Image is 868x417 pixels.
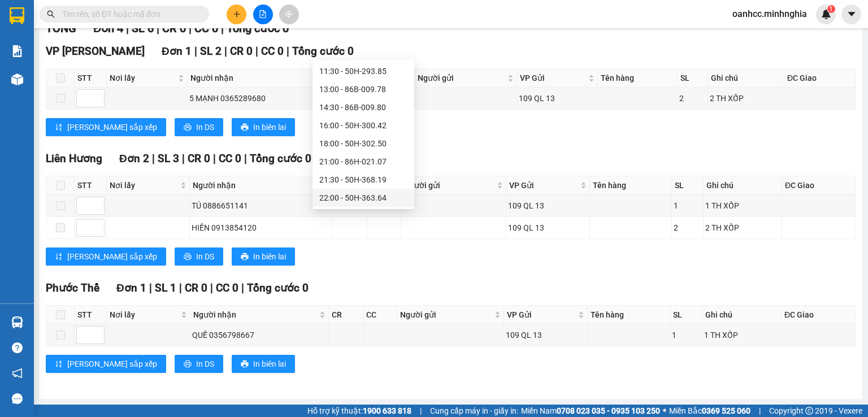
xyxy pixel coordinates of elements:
div: 22:00 - 50H-363.64 [319,192,407,204]
span: In biên lai [253,358,286,370]
span: Người gửi [404,179,495,192]
th: ĐC Giao [782,306,856,324]
span: 1 [829,5,833,13]
button: aim [279,5,299,24]
th: SL [672,176,704,195]
strong: 0369 525 060 [702,406,750,415]
div: 14:30 - 86B-009.80 [319,101,407,114]
img: solution-icon [11,45,23,57]
span: | [759,405,761,417]
span: Miền Bắc [669,405,750,417]
span: In biên lai [253,250,286,263]
strong: 1900 633 818 [363,406,411,415]
th: Ghi chú [702,306,782,324]
span: Phước Thể [46,281,99,294]
span: Người gửi [418,72,505,84]
th: CR [329,306,363,324]
input: Tìm tên, số ĐT hoặc mã đơn [62,8,196,20]
div: HIỀN 0913854120 [192,221,331,234]
td: 109 QL 13 [517,88,598,110]
div: 109 QL 13 [506,329,585,341]
span: message [12,393,23,404]
span: Người nhận [190,72,337,84]
span: CR 0 [230,45,253,58]
span: | [152,152,155,165]
span: | [189,21,192,35]
span: CC 0 [194,21,218,35]
div: 109 QL 13 [508,199,587,212]
span: printer [184,123,192,132]
div: 2 [674,221,701,234]
span: Người nhận [193,309,317,321]
span: sort-ascending [55,360,63,369]
span: sort-ascending [55,123,63,132]
span: Tổng cước 0 [227,21,289,35]
div: 21:30 - 50H-368.19 [319,173,407,186]
div: 2 [679,92,706,105]
span: Liên Hương [46,152,102,165]
th: STT [75,306,107,324]
span: | [420,405,422,417]
span: | [210,281,213,294]
button: sort-ascending[PERSON_NAME] sắp xếp [46,355,166,373]
span: Đơn 1 [116,281,146,294]
img: warehouse-icon [11,73,23,85]
div: 109 QL 13 [519,92,596,105]
span: Tổng cước 0 [292,45,354,58]
span: SL 1 [155,281,176,294]
strong: 0708 023 035 - 0935 103 250 [557,406,660,415]
button: printerIn DS [175,118,223,136]
th: Tên hàng [590,176,672,195]
span: CC 0 [261,45,284,58]
div: 13:00 - 86B-009.78 [319,83,407,95]
div: 16:00 - 50H-300.42 [319,119,407,132]
span: | [179,281,182,294]
span: Nơi lấy [110,72,176,84]
span: aim [285,10,293,18]
img: icon-new-feature [821,9,831,19]
div: 1 [672,329,700,341]
th: ĐC Giao [782,176,856,195]
span: CC 0 [216,281,238,294]
span: In DS [196,250,214,263]
span: SL 2 [200,45,222,58]
div: 2 TH XỐP [705,221,780,234]
div: 5 MẠNH 0365289680 [189,92,347,105]
span: [PERSON_NAME] sắp xếp [67,358,157,370]
span: CR 0 [162,21,186,35]
button: printerIn DS [175,247,223,266]
button: printerIn DS [175,355,223,373]
span: In DS [196,358,214,370]
button: plus [227,5,246,24]
span: ⚪️ [663,409,666,413]
span: printer [184,360,192,369]
img: warehouse-icon [11,316,23,328]
div: 1 TH XỐP [705,199,780,212]
span: CC 0 [219,152,241,165]
th: STT [75,69,107,88]
span: | [126,21,129,35]
span: VP [PERSON_NAME] [46,45,145,58]
td: 109 QL 13 [504,324,588,346]
div: QUẾ 0356798667 [192,329,327,341]
th: CC [363,306,398,324]
td: 109 QL 13 [506,217,589,239]
span: VP Gửi [520,72,586,84]
span: Cung cấp máy in - giấy in: [430,405,518,417]
span: copyright [805,407,813,415]
span: search [47,10,55,18]
span: | [221,21,224,35]
span: notification [12,368,23,379]
span: file-add [259,10,267,18]
span: In biên lai [253,121,286,133]
div: 11:30 - 50H-293.85 [319,65,407,77]
span: Nơi lấy [110,179,178,192]
button: sort-ascending[PERSON_NAME] sắp xếp [46,118,166,136]
span: SL 3 [158,152,179,165]
span: oanhcc.minhnghia [723,7,816,21]
td: 109 QL 13 [506,195,589,217]
span: question-circle [12,342,23,353]
span: CR 0 [188,152,210,165]
button: printerIn biên lai [232,355,295,373]
span: In DS [196,121,214,133]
